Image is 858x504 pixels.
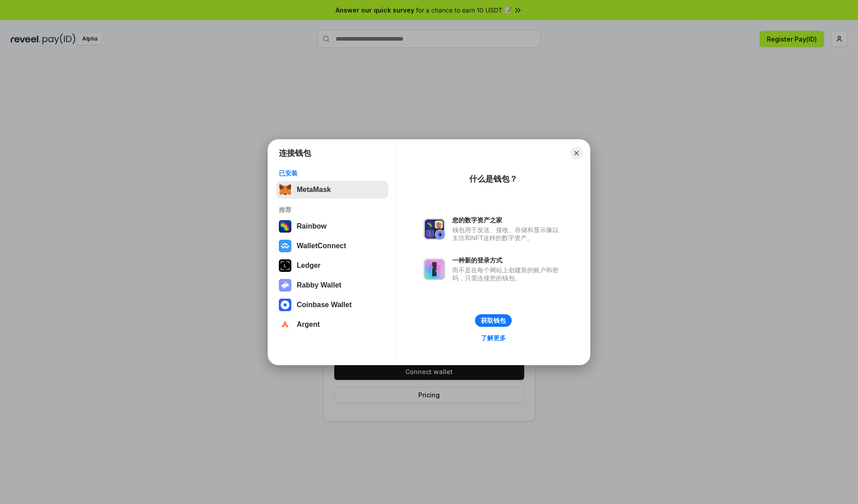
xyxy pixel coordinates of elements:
[276,316,388,333] button: Argent
[481,334,506,342] div: 了解更多
[297,262,320,270] div: Ledger
[279,318,291,331] img: svg+xml,%3Csvg%20width%3D%2228%22%20height%3D%2228%22%20viewBox%3D%220%200%2028%2028%22%20fill%3D...
[297,301,352,309] div: Coinbase Wallet
[475,332,511,344] a: 了解更多
[279,183,291,196] img: svg+xml,%3Csvg%20fill%3D%22none%22%20height%3D%2233%22%20viewBox%3D%220%200%2035%2033%22%20width%...
[297,222,327,230] div: Rainbow
[297,242,346,250] div: WalletConnect
[279,220,291,233] img: svg+xml,%3Csvg%20width%3D%22120%22%20height%3D%22120%22%20viewBox%3D%220%200%20120%20120%22%20fil...
[297,321,320,329] div: Argent
[276,237,388,255] button: WalletConnect
[276,296,388,314] button: Coinbase Wallet
[424,258,445,280] img: svg+xml,%3Csvg%20xmlns%3D%22http%3A%2F%2Fwww.w3.org%2F2000%2Fsvg%22%20fill%3D%22none%22%20viewBox...
[276,276,388,294] button: Rabby Wallet
[452,226,563,242] div: 钱包用于发送、接收、存储和显示像以太坊和NFT这样的数字资产。
[452,216,563,224] div: 您的数字资产之家
[279,169,386,177] div: 已安装
[297,186,331,194] div: MetaMask
[469,174,517,184] div: 什么是钱包？
[279,240,291,252] img: svg+xml,%3Csvg%20width%3D%2228%22%20height%3D%2228%22%20viewBox%3D%220%200%2028%2028%22%20fill%3D...
[297,281,341,289] div: Rabby Wallet
[424,218,445,240] img: svg+xml,%3Csvg%20xmlns%3D%22http%3A%2F%2Fwww.w3.org%2F2000%2Fsvg%22%20fill%3D%22none%22%20viewBox...
[452,266,563,282] div: 而不是在每个网站上创建新的账户和密码，只需连接您的钱包。
[279,259,291,272] img: svg+xml,%3Csvg%20xmlns%3D%22http%3A%2F%2Fwww.w3.org%2F2000%2Fsvg%22%20width%3D%2228%22%20height%3...
[276,181,388,199] button: MetaMask
[570,147,583,159] button: Close
[276,257,388,275] button: Ledger
[279,148,311,158] h1: 连接钱包
[279,206,386,214] div: 推荐
[475,314,512,327] button: 获取钱包
[452,256,563,264] div: 一种新的登录方式
[481,317,506,325] div: 获取钱包
[279,279,291,292] img: svg+xml,%3Csvg%20xmlns%3D%22http%3A%2F%2Fwww.w3.org%2F2000%2Fsvg%22%20fill%3D%22none%22%20viewBox...
[279,299,291,311] img: svg+xml,%3Csvg%20width%3D%2228%22%20height%3D%2228%22%20viewBox%3D%220%200%2028%2028%22%20fill%3D...
[276,217,388,235] button: Rainbow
